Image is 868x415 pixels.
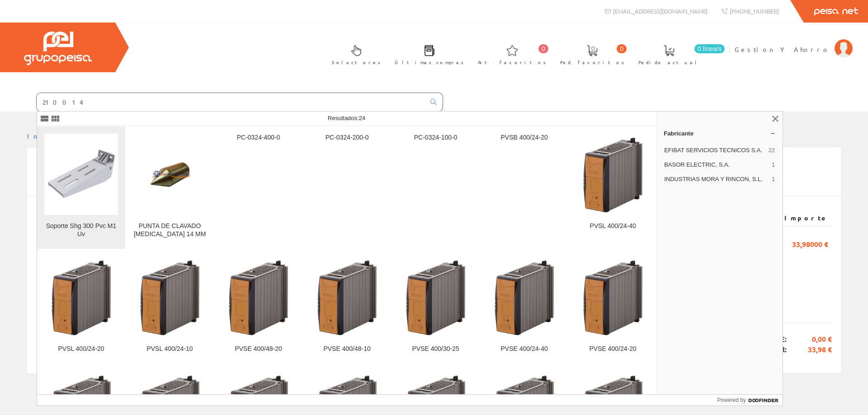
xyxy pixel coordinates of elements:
a: Powered by [717,395,783,406]
div: PVSL 400/24-20 [44,345,118,353]
span: Selectores [332,58,381,67]
span: BASOR ELECTRIC, S.A. [664,161,768,169]
span: 33,98000 € [792,236,828,251]
span: 1 [772,161,775,169]
span: Últimas compras [395,58,464,67]
div: PVSE 400/24-20 [576,345,650,353]
span: [EMAIL_ADDRESS][DOMAIN_NAME] [613,7,708,15]
a: Fabricante [656,126,783,140]
span: 0,00 € [787,334,832,345]
span: 22 [769,146,775,154]
img: Soporte Shg 300 Pvc M1 Uv [44,147,118,202]
a: Inicio [27,132,66,140]
th: Importe [769,210,832,226]
div: PC-0324-400-0 [222,134,295,142]
a: PVSE 400/48-10 PVSE 400/48-10 [303,249,391,364]
span: [PERSON_NAME] #971/1083309 Fecha: [DATE] Cliente: 711700 - GESTION Y AHORRO EN LUZ, S.L. [36,158,316,191]
img: PVSL 400/24-10 [136,256,204,338]
div: PVSE 400/24-40 [487,345,561,353]
a: PVSE 400/24-20 PVSE 400/24-20 [569,249,657,364]
a: Gestion Y Ahorro [735,37,853,46]
span: 1 [772,175,775,183]
div: PVSL 400/24-40 [576,222,650,230]
a: PC-0324-100-0 [392,126,480,249]
span: EFIBAT SERVICIOS TECNICOS S.A. [664,146,765,154]
span: 24 [359,115,365,121]
span: [PHONE_NUMBER] [730,7,779,15]
a: PC-0324-400-0 [214,126,302,249]
span: INDUSTRIAS MORA Y RINCON, S.L. [664,175,768,183]
div: PC-0324-200-0 [310,134,384,142]
div: PC-0324-100-0 [399,134,472,142]
a: PVSL 400/24-20 PVSL 400/24-20 [37,249,125,364]
a: Selectores [323,37,385,70]
a: PVSE 400/48-20 PVSE 400/48-20 [214,249,302,364]
img: PVSE 400/48-20 [224,256,292,338]
div: Soporte Shg 300 Pvc M1 Uv [44,222,118,238]
div: PVSE 400/48-10 [310,345,384,353]
input: Buscar ... [37,93,425,111]
div: PVSL 400/24-10 [133,345,207,353]
div: Imp. RAEE: Imp. Total: [36,322,832,366]
span: 0 [617,44,627,53]
a: Últimas compras [386,37,468,70]
img: PVSL 400/24-20 [47,256,115,338]
span: 0 [538,44,548,53]
span: Powered by [717,396,746,404]
span: Art. favoritos [478,58,546,67]
a: PVSB 400/24-20 [480,126,568,249]
img: PUNTA DE CLAVADO PICA 14 MM [133,154,207,195]
div: PVSE 400/30-25 [399,345,472,353]
img: Grupo Peisa [24,32,92,65]
div: PVSE 400/48-20 [222,345,295,353]
a: PVSE 400/24-40 PVSE 400/24-40 [480,249,568,364]
span: 33,98 € [787,345,832,355]
span: Pedido actual [638,58,700,67]
span: Ped. favoritos [560,58,624,67]
img: PVSE 400/48-10 [313,256,381,338]
a: PVSL 400/24-40 PVSL 400/24-40 [569,126,657,249]
span: 0 línea/s [694,44,725,53]
div: PVSB 400/24-20 [487,134,561,142]
div: PUNTA DE CLAVADO [MEDICAL_DATA] 14 MM [133,222,207,238]
img: PVSE 400/24-20 [579,256,647,338]
a: Soporte Shg 300 Pvc M1 Uv Soporte Shg 300 Pvc M1 Uv [37,126,125,249]
span: Gestion Y Ahorro [735,45,830,54]
a: PVSE 400/30-25 PVSE 400/30-25 [392,249,480,364]
img: PVSE 400/24-40 [490,256,558,338]
span: Resultados: [328,115,365,121]
img: PVSE 400/30-25 [401,256,470,338]
a: PVSL 400/24-10 PVSL 400/24-10 [126,249,214,364]
a: PC-0324-200-0 [303,126,391,249]
a: PUNTA DE CLAVADO PICA 14 MM PUNTA DE CLAVADO [MEDICAL_DATA] 14 MM [126,126,214,249]
div: © Grupo Peisa [27,384,841,392]
img: PVSL 400/24-40 [579,134,647,215]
